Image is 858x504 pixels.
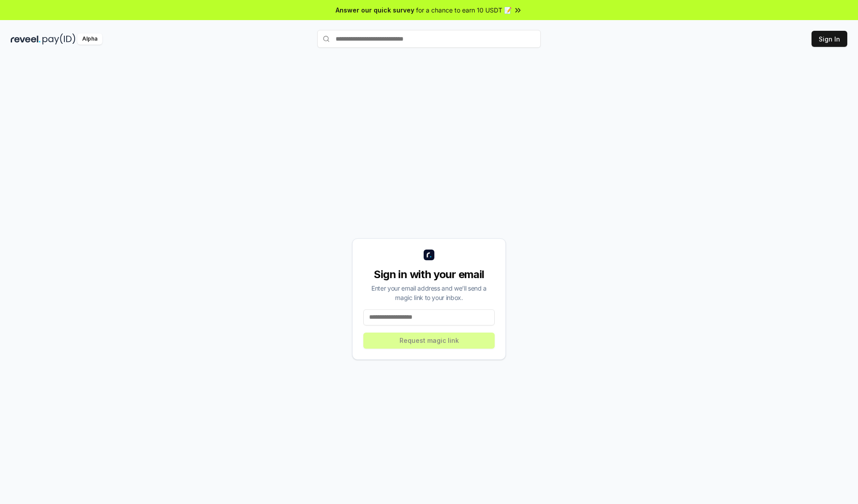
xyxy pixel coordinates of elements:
div: Sign in with your email [363,267,495,282]
div: Alpha [77,33,102,45]
img: pay_id [42,33,76,45]
span: for a chance to earn 10 USDT 📝 [416,5,512,15]
img: reveel_dark [11,33,41,45]
span: Answer our quick survey [336,5,414,15]
div: Enter your email address and we’ll send a magic link to your inbox. [363,283,495,302]
button: Sign In [812,31,847,47]
img: logo_small [424,250,434,260]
